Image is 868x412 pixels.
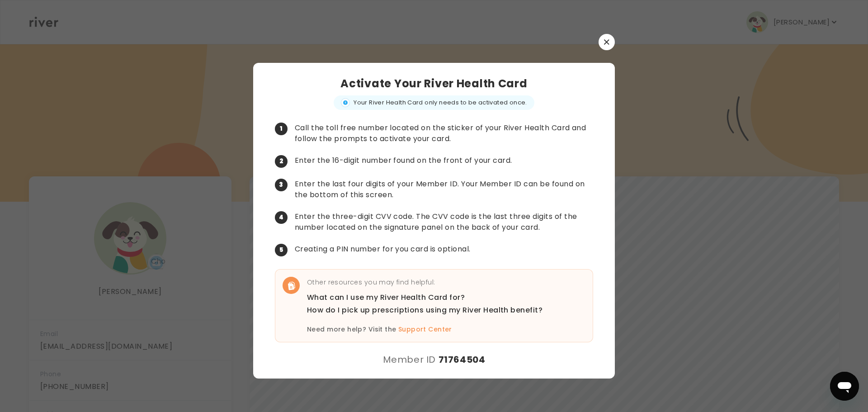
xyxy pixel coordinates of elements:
a: Support Center [398,325,452,334]
span: 1 [275,123,288,135]
a: What can I use my River Health Card for? [307,291,542,304]
iframe: Button to launch messaging window [830,372,859,401]
p: Creating a PIN number for you card is optional. [295,244,471,256]
span: 5 [275,244,288,256]
span: 3 [275,179,288,191]
span: 4 [275,211,288,224]
strong: 71764504 [439,353,486,366]
span: 2 [275,155,288,168]
p: Enter the last four digits of your Member ID. Your Member ID can be found on the bottom of this s... [295,179,593,200]
p: Need more help? Visit the [307,324,542,335]
div: Member ID [383,353,486,366]
p: Enter the three-digit CVV code. The CVV code is the last three digits of the number located on th... [295,211,593,233]
a: How do I pick up prescriptions using my River Health benefit? [307,304,542,317]
h3: Activate Your River Health Card [340,76,527,92]
p: Enter the 16-digit number found on the front of your card. [295,155,512,168]
p: Call the toll free number located on the sticker of your River Health Card and follow the prompts... [295,123,593,144]
p: Other resources you may find helpful: [307,277,542,288]
div: Your River Health Card only needs to be activated once. [334,95,534,110]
